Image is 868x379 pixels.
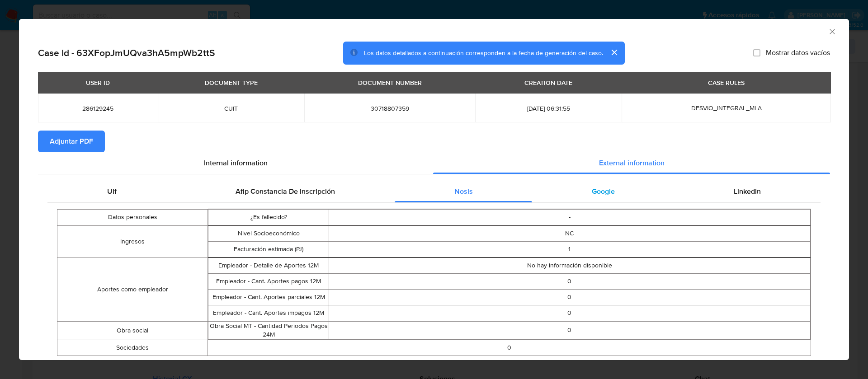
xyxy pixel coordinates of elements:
td: 0 [329,321,810,339]
td: Obra social [57,321,208,340]
td: 1 [329,241,810,257]
span: Los datos detallados a continuación corresponden a la fecha de generación del caso. [364,48,603,57]
button: cerrar [603,42,625,63]
td: Facturación estimada (PJ) [208,241,329,257]
button: Adjuntar PDF [38,131,105,152]
div: Detailed info [38,152,830,174]
td: Ingresos [57,225,208,257]
div: closure-recommendation-modal [19,19,849,360]
span: Nosis [454,186,473,197]
h2: Case Id - 63XFopJmUQva3hA5mpWb2ttS [38,47,215,59]
div: DOCUMENT TYPE [199,75,263,90]
span: Mostrar datos vacíos [766,48,830,57]
button: Cerrar ventana [828,27,836,35]
td: Nivel Socioeconómico [208,225,329,241]
input: Mostrar datos vacíos [753,49,760,56]
span: Google [592,186,615,197]
td: - [329,209,810,225]
td: 0 [208,340,811,356]
td: Aportes como empleador [57,257,208,321]
span: External information [599,158,665,168]
td: 0 [329,273,810,289]
span: Adjuntar PDF [50,131,93,151]
div: USER ID [80,75,115,90]
span: CUIT [169,104,293,112]
td: 0 [329,289,810,305]
div: DOCUMENT NUMBER [353,75,427,90]
div: CASE RULES [703,75,750,90]
span: 286129245 [49,104,147,112]
td: Datos personales [57,209,208,225]
span: Uif [107,186,117,197]
td: Sociedades [57,340,208,356]
span: 30718807359 [315,104,464,112]
div: Detailed external info [47,181,821,202]
span: Linkedin [734,186,761,197]
td: 0 [329,305,810,321]
span: DESVIO_INTEGRAL_MLA [691,103,762,112]
td: Empleador - Cant. Aportes pagos 12M [208,273,329,289]
td: Empleador - Detalle de Aportes 12M [208,257,329,273]
p: No hay información disponible [329,261,810,270]
span: Internal information [204,158,268,168]
td: ¿Es fallecido? [208,209,329,225]
td: Empleador - Cant. Aportes impagos 12M [208,305,329,321]
div: CREATION DATE [519,75,578,90]
td: Obra Social MT - Cantidad Periodos Pagos 24M [208,321,329,339]
span: [DATE] 06:31:55 [486,104,611,112]
td: Empleador - Cant. Aportes parciales 12M [208,289,329,305]
td: NC [329,225,810,241]
span: Afip Constancia De Inscripción [236,186,335,197]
